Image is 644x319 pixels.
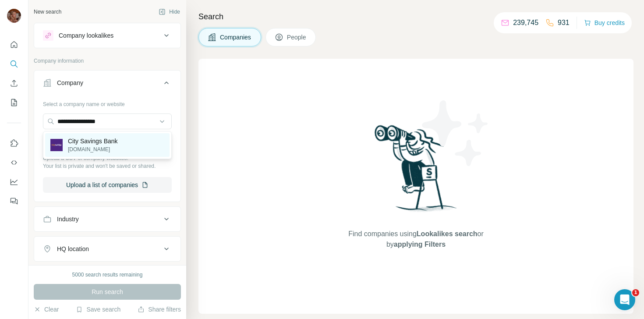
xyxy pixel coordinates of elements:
[198,11,633,23] h4: Search
[7,56,21,72] button: Search
[7,95,21,110] button: My lists
[34,72,180,97] button: Company
[34,305,59,314] button: Clear
[34,209,180,230] button: Industry
[7,135,21,151] button: Use Surfe on LinkedIn
[50,139,63,151] img: City Savings Bank
[7,37,21,53] button: Quick start
[76,305,120,314] button: Save search
[57,215,79,223] div: Industry
[57,78,83,87] div: Company
[68,145,118,153] p: [DOMAIN_NAME]
[34,25,180,46] button: Company lookalikes
[59,31,113,40] div: Company lookalikes
[394,241,446,248] span: applying Filters
[7,75,21,91] button: Enrich CSV
[558,18,570,28] p: 931
[7,193,21,209] button: Feedback
[7,9,21,23] img: Avatar
[614,289,635,310] iframe: Intercom live chat
[220,33,252,42] span: Companies
[417,230,478,237] span: Lookalikes search
[152,5,186,18] button: Hide
[43,177,172,193] button: Upload a list of companies
[371,123,462,220] img: Surfe Illustration - Woman searching with binoculars
[34,238,180,259] button: HQ location
[34,8,61,16] div: New search
[68,137,118,145] p: City Savings Bank
[34,57,181,65] p: Company information
[416,94,495,173] img: Surfe Illustration - Stars
[72,271,143,279] div: 5000 search results remaining
[138,305,181,314] button: Share filters
[7,155,21,170] button: Use Surfe API
[513,18,538,28] p: 239,745
[43,97,172,108] div: Select a company name or website
[57,245,89,253] div: HQ location
[287,33,307,42] span: People
[43,162,172,170] p: Your list is private and won't be saved or shared.
[7,174,21,190] button: Dashboard
[584,17,625,29] button: Buy credits
[632,289,639,296] span: 1
[346,229,486,250] span: Find companies using or by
